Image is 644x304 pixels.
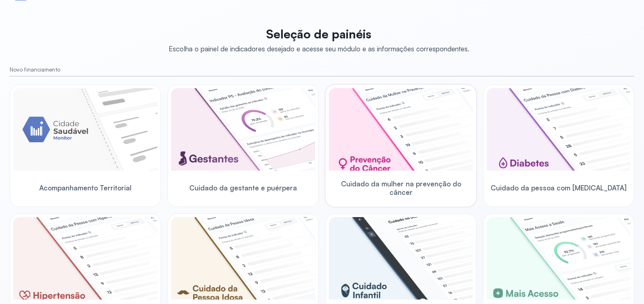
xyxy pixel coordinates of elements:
img: hypertension.png [13,217,157,300]
span: Cuidado da pessoa com [MEDICAL_DATA] [491,184,627,192]
span: Acompanhamento Territorial [39,184,131,192]
img: woman-cancer-prevention-care.png [329,88,473,171]
span: Cuidado da mulher na prevenção do câncer [329,179,473,197]
span: Cuidado da gestante e puérpera [189,184,297,192]
img: diabetics.png [487,88,631,171]
small: Novo financiamento [10,66,634,73]
img: elderly.png [171,217,315,300]
img: healthcare-greater-access.png [487,217,631,300]
img: child-development.png [329,217,473,300]
img: placeholder-module-ilustration.png [13,88,157,171]
div: Escolha o painel de indicadores desejado e acesse seu módulo e as informações correspondentes. [169,44,469,53]
p: Seleção de painéis [169,27,469,41]
img: pregnants.png [171,88,315,171]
